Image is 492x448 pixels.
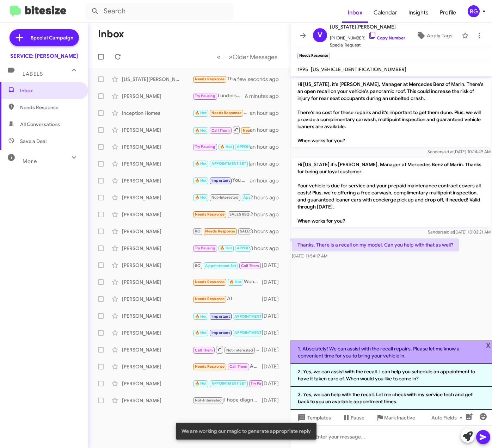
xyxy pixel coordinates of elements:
[292,158,491,227] p: Hi [US_STATE] it's [PERSON_NAME], Manager at Mercedes Benz of Marin. Thanks for being our loyal c...
[195,178,207,183] span: 🔥 Hot
[98,29,124,40] h1: Inbox
[250,245,284,252] div: 3 hours ago
[330,42,405,49] span: Special Request
[225,50,282,64] button: Next
[192,396,262,404] div: I hope diagnostic was a complete diagnostic
[192,75,242,83] div: Thanks. There is a recall on my model. Can you help with that as well?
[242,76,284,83] div: a few seconds ago
[262,380,284,387] div: [DATE]
[370,411,421,424] button: Mark Inactive
[122,363,192,370] div: [PERSON_NAME]
[368,2,403,23] a: Calendar
[262,262,284,269] div: [DATE]
[122,160,192,167] div: [PERSON_NAME]
[85,3,233,20] input: Search
[250,228,284,235] div: 3 hours ago
[262,279,284,286] div: [DATE]
[384,411,415,424] span: Mark Inactive
[195,212,225,217] span: Needs Response
[318,30,322,41] span: V
[31,34,73,41] span: Special Campaign
[195,77,225,81] span: Needs Response
[192,109,250,117] div: Thank you so much
[122,228,192,235] div: [PERSON_NAME]
[229,364,248,369] span: Call Them
[428,229,491,235] span: Sender [DATE] 10:02:21 AM
[250,143,284,150] div: an hour ago
[237,144,271,149] span: APPOINTMENT SET
[292,253,327,259] span: [DATE] 11:54:17 AM
[20,104,80,111] span: Needs Response
[220,246,232,250] span: 🔥 Hot
[195,398,222,403] span: Not-Interested
[250,126,284,133] div: an hour ago
[250,211,284,218] div: 2 hours ago
[229,280,241,284] span: 🔥 Hot
[229,212,264,217] span: SALES REQUESTED
[250,160,284,167] div: an hour ago
[182,428,311,435] span: We are working our magic to generate appropriate reply
[240,229,272,234] span: SALES REQUSTED
[297,66,308,73] span: 1995
[20,121,60,128] span: All Conversations
[426,411,471,424] button: Auto Fields
[122,312,192,319] div: [PERSON_NAME]
[195,297,225,301] span: Needs Response
[351,411,364,424] span: Pause
[10,52,78,60] div: SERVICE: [PERSON_NAME]
[250,110,284,117] div: an hour ago
[192,311,262,320] div: Inbound Call
[122,346,192,353] div: [PERSON_NAME]
[195,314,207,319] span: 🔥 Hot
[262,329,284,336] div: [DATE]
[195,94,215,98] span: Try Pausing
[192,261,262,269] div: Inbound Call
[442,229,454,235] span: said at
[195,195,207,200] span: 🔥 Hot
[195,348,213,353] span: Call Them
[342,2,368,23] span: Inbox
[122,329,192,336] div: [PERSON_NAME]
[20,138,47,145] span: Save a Deal
[122,194,192,201] div: [PERSON_NAME]
[337,411,370,424] button: Pause
[434,2,462,23] span: Profile
[192,329,262,337] div: Thank you
[192,143,250,151] div: I can help with that! I've rescheduled your appointment to [DATE][DATE] 11 AM. Let me know if tha...
[122,110,192,117] div: Inception Homes
[468,5,480,17] div: RG
[195,161,207,166] span: 🔥 Hot
[192,160,250,168] div: Hi [PERSON_NAME], thank you for confirming. I’ve reserved your B-Service appointment for [DATE], ...
[192,278,262,286] div: Wonderful. Thanks and see you [DATE] at 8:30
[234,330,269,335] span: APPOINTMENT SET
[462,5,484,17] button: RG
[233,53,277,61] span: Older Messages
[262,312,284,319] div: [DATE]
[211,381,246,386] span: APPOINTMENT SET
[211,111,241,115] span: Needs Response
[262,346,284,353] div: [DATE]
[297,53,330,59] small: Needs Response
[251,381,271,386] span: Try Pausing
[330,31,405,42] span: [PHONE_NUMBER]
[122,177,192,184] div: [PERSON_NAME]
[292,78,491,147] p: Hi [US_STATE], it's [PERSON_NAME], Manager at Mercedes Benz of Marin. There's an open recall on y...
[195,330,207,335] span: 🔥 Hot
[262,397,284,404] div: [DATE]
[192,379,262,387] div: Got it, thanks for the explanation [PERSON_NAME]! Have a great day
[122,295,192,303] div: [PERSON_NAME]
[20,87,80,94] span: Inbox
[290,364,492,387] li: 2. Yes, we can assist with the recall. I can help you schedule an appointment to have it taken ca...
[403,2,434,23] span: Insights
[195,111,207,115] span: 🔥 Hot
[250,177,284,184] div: an hour ago
[211,128,230,133] span: Call Them
[213,50,225,64] button: Previous
[250,194,284,201] div: 2 hours ago
[226,348,253,353] span: Not-Interested
[211,314,230,319] span: Important
[192,227,250,235] div: Hi [PERSON_NAME] it's Doctor a I am interested in getting a new 550 GL or 450 GL to to lease pote...
[241,263,259,268] span: Call Them
[192,362,262,371] div: Actually I had my tires checked by others. All 4 are practically new. The unnecessary call out fo...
